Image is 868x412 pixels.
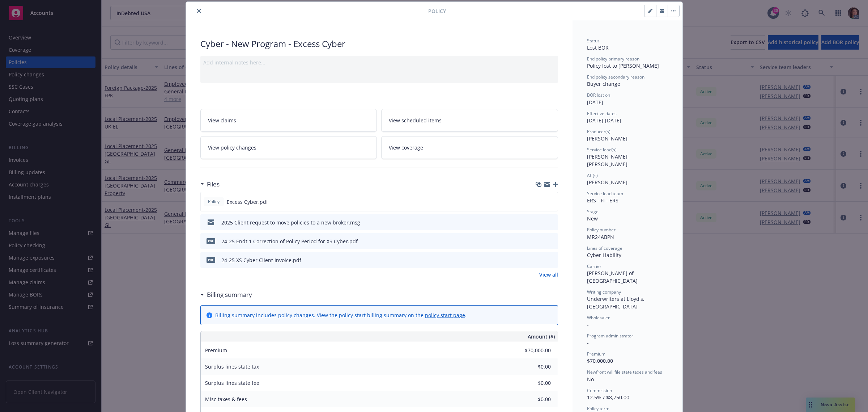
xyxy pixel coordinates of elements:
a: View coverage [381,136,558,159]
div: Add internal notes here... [203,59,555,66]
span: [PERSON_NAME] [587,179,627,186]
a: View all [539,271,558,278]
span: Policy number [587,227,616,233]
a: View claims [200,109,377,132]
span: Amount ($) [528,333,555,340]
span: View scheduled items [389,117,442,124]
span: Misc taxes & fees [205,396,247,403]
input: 0.00 [508,361,555,372]
span: Surplus lines state tax [205,363,259,370]
button: download file [537,198,542,206]
div: Cyber - New Program - Excess Cyber [200,38,558,50]
input: 0.00 [508,345,555,356]
span: - [587,339,589,346]
span: ERS - FI - ERS [587,197,618,204]
span: pdf [207,257,215,262]
span: Service lead(s) [587,147,617,153]
span: Surplus lines state fee [205,379,259,386]
span: - [587,321,589,328]
span: Policy [428,7,446,15]
button: preview file [549,219,555,226]
span: Stage [587,209,599,215]
div: Billing summary includes policy changes. View the policy start billing summary on the . [215,311,467,319]
span: Policy term [587,405,609,412]
span: End policy secondary reason [587,74,644,80]
div: 24-25 XS Cyber Client Invoice.pdf [221,256,301,264]
span: Premium [587,351,605,357]
div: Billing summary [200,290,252,299]
input: 0.00 [508,378,555,388]
h3: Files [207,180,220,189]
span: Policy lost to [PERSON_NAME] [587,62,659,69]
span: $70,000.00 [587,357,613,364]
span: Carrier [587,263,601,269]
span: [PERSON_NAME] [587,135,627,142]
input: 0.00 [508,394,555,405]
span: [PERSON_NAME], [PERSON_NAME] [587,153,630,168]
span: MR24ABPN [587,234,614,240]
span: Writing company [587,289,621,295]
button: download file [537,219,543,226]
span: Buyer change [587,80,620,87]
div: 2025 Client request to move policies to a new broker.msg [221,219,360,226]
span: Newfront will file state taxes and fees [587,369,662,375]
div: 24-25 Endt 1 Correction of Policy Period for XS Cyber.pdf [221,237,358,245]
a: policy start page [425,312,465,319]
div: [DATE] - [DATE] [587,110,668,124]
a: View policy changes [200,136,377,159]
button: download file [537,237,543,245]
span: Effective dates [587,110,617,117]
span: End policy primary reason [587,56,639,62]
span: Status [587,38,600,44]
button: preview file [549,237,555,245]
span: AC(s) [587,172,598,178]
button: download file [537,256,543,264]
span: Excess Cyber.pdf [227,198,268,206]
span: Lost BOR [587,44,609,51]
span: 12.5% / $8,750.00 [587,394,629,401]
span: Wholesaler [587,315,610,321]
span: Underwriters at Lloyd's, [GEOGRAPHIC_DATA] [587,295,646,310]
span: Service lead team [587,190,623,197]
span: View coverage [389,144,423,151]
div: Files [200,180,220,189]
span: pdf [207,238,215,244]
span: No [587,376,594,383]
span: Policy [207,198,221,205]
span: Program administrator [587,333,633,339]
a: View scheduled items [381,109,558,132]
span: [DATE] [587,99,603,106]
span: View policy changes [208,144,256,151]
button: preview file [549,256,555,264]
h3: Billing summary [207,290,252,299]
span: [PERSON_NAME] of [GEOGRAPHIC_DATA] [587,270,638,284]
div: Cyber Liability [587,251,668,259]
span: View claims [208,117,236,124]
span: Commission [587,387,612,394]
span: New [587,215,598,222]
span: Producer(s) [587,129,610,135]
button: close [195,7,203,15]
span: BOR lost on [587,92,610,98]
span: Premium [205,347,227,354]
span: Lines of coverage [587,245,622,251]
button: preview file [548,198,555,206]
